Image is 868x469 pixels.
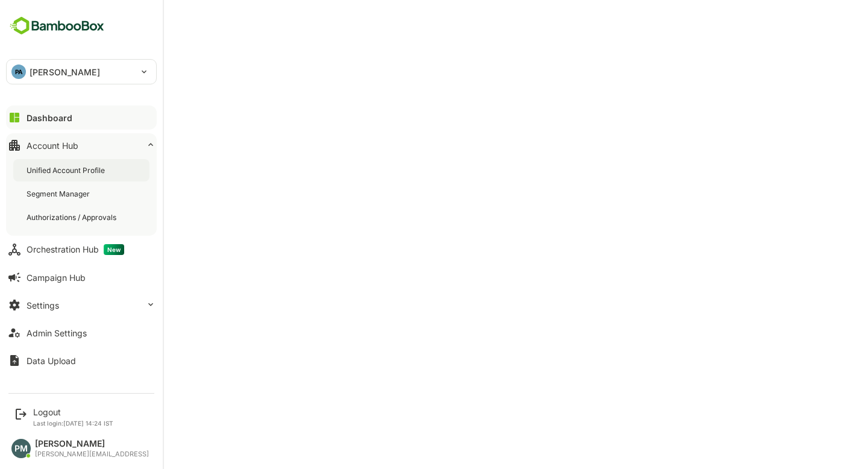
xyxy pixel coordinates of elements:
[30,66,100,78] p: [PERSON_NAME]
[27,212,119,222] div: Authorizations / Approvals
[27,165,107,175] div: Unified Account Profile
[11,65,26,79] div: PA
[27,328,87,338] div: Admin Settings
[27,356,76,366] div: Data Upload
[27,244,124,255] div: Orchestration Hub
[6,348,157,373] button: Data Upload
[6,321,157,345] button: Admin Settings
[6,105,157,130] button: Dashboard
[27,113,72,123] div: Dashboard
[6,14,108,37] img: BambooboxFullLogoMark.5f36c76dfaba33ec1ec1367b70bb1252.svg
[33,420,113,427] p: Last login: [DATE] 14:24 IST
[6,238,157,262] button: Orchestration HubNew
[6,293,157,317] button: Settings
[27,272,86,283] div: Campaign Hub
[104,244,124,255] span: New
[33,407,113,417] div: Logout
[7,60,156,84] div: PA[PERSON_NAME]
[27,140,78,151] div: Account Hub
[35,439,149,449] div: [PERSON_NAME]
[11,439,31,458] div: PM
[35,450,149,458] div: [PERSON_NAME][EMAIL_ADDRESS]
[6,265,157,289] button: Campaign Hub
[27,300,59,310] div: Settings
[6,133,157,157] button: Account Hub
[27,189,92,199] div: Segment Manager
